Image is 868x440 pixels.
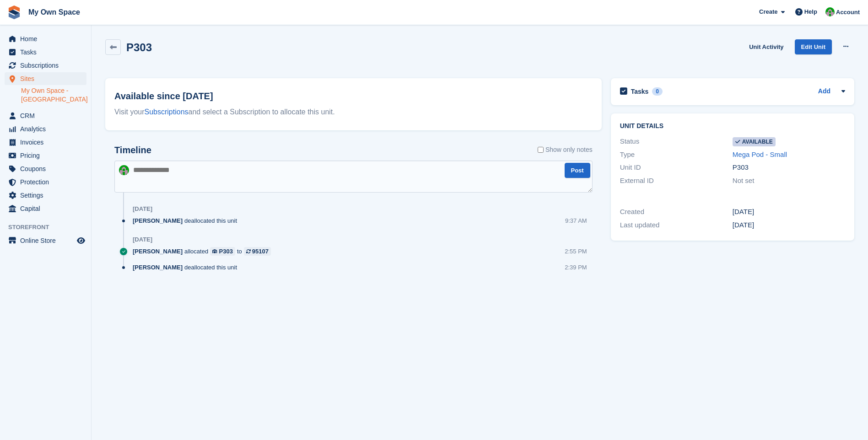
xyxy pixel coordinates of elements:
[244,247,271,256] a: 95107
[804,7,817,16] span: Help
[5,149,86,162] a: menu
[733,162,845,173] div: P303
[836,8,860,17] span: Account
[620,176,733,186] div: External ID
[565,163,590,178] button: Post
[25,5,84,20] a: My Own Space
[620,207,733,217] div: Created
[620,220,733,231] div: Last updated
[145,108,189,116] a: Subscriptions
[20,189,75,202] span: Settings
[795,39,832,54] a: Edit Unit
[20,202,75,215] span: Capital
[5,136,86,149] a: menu
[20,109,75,122] span: CRM
[20,32,75,45] span: Home
[133,247,183,256] span: [PERSON_NAME]
[538,145,593,155] label: Show only notes
[133,236,152,243] div: [DATE]
[20,59,75,72] span: Subscriptions
[20,176,75,188] span: Protection
[5,162,86,175] a: menu
[133,263,183,272] span: [PERSON_NAME]
[7,5,21,19] img: stora-icon-8386f47178a22dfd0bd8f6a31ec36ba5ce8667c1dd55bd0f319d3a0aa187defe.svg
[119,165,129,175] img: Paula Harris
[5,109,86,122] a: menu
[745,39,787,54] a: Unit Activity
[818,86,830,97] a: Add
[5,189,86,202] a: menu
[114,89,593,103] h2: Available since [DATE]
[133,216,183,225] span: [PERSON_NAME]
[20,72,75,85] span: Sites
[20,136,75,149] span: Invoices
[210,247,235,256] a: P303
[565,263,587,272] div: 2:39 PM
[733,176,845,186] div: Not set
[219,247,233,256] div: P303
[5,32,86,45] a: menu
[133,205,152,213] div: [DATE]
[5,202,86,215] a: menu
[620,123,845,130] h2: Unit details
[733,150,787,158] a: Mega Pod - Small
[759,7,777,16] span: Create
[5,59,86,72] a: menu
[620,150,733,160] div: Type
[5,234,86,247] a: menu
[75,235,86,246] a: Preview store
[126,41,152,54] h2: P303
[620,136,733,147] div: Status
[21,86,86,104] a: My Own Space - [GEOGRAPHIC_DATA]
[652,87,663,96] div: 0
[5,123,86,135] a: menu
[5,72,86,85] a: menu
[8,223,91,232] span: Storefront
[5,176,86,188] a: menu
[20,149,75,162] span: Pricing
[5,46,86,59] a: menu
[114,107,593,118] div: Visit your and select a Subscription to allocate this unit.
[565,247,587,256] div: 2:55 PM
[825,7,835,16] img: Paula Harris
[565,216,587,225] div: 9:37 AM
[620,162,733,173] div: Unit ID
[20,234,75,247] span: Online Store
[20,46,75,59] span: Tasks
[538,145,544,155] input: Show only notes
[631,87,649,96] h2: Tasks
[133,263,242,272] div: deallocated this unit
[114,145,151,156] h2: Timeline
[733,220,845,231] div: [DATE]
[733,207,845,217] div: [DATE]
[133,247,275,256] div: allocated to
[20,123,75,135] span: Analytics
[733,137,776,146] span: Available
[133,216,242,225] div: deallocated this unit
[252,247,269,256] div: 95107
[20,162,75,175] span: Coupons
